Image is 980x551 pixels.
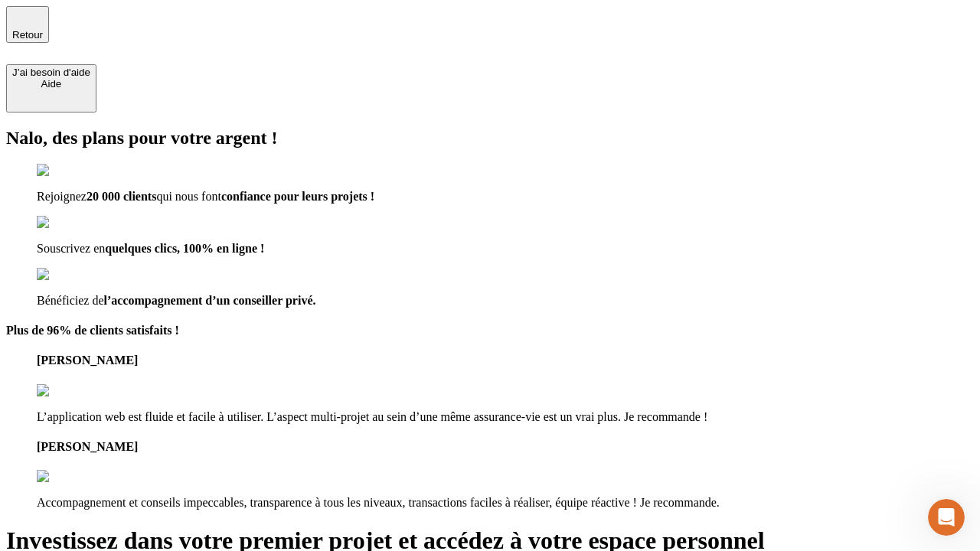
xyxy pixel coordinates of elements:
h4: Plus de 96% de clients satisfaits ! [6,324,974,337]
span: 20 000 clients [87,190,157,203]
div: Aide [12,78,90,90]
span: Rejoignez [37,190,87,203]
h4: [PERSON_NAME] [37,354,974,367]
img: checkmark [37,164,103,178]
iframe: Intercom live chat [928,499,965,536]
h4: [PERSON_NAME] [37,440,974,454]
h2: Nalo, des plans pour votre argent ! [6,128,974,148]
span: Retour [12,29,43,41]
span: qui nous font [156,190,220,203]
img: checkmark [37,268,103,282]
img: reviews stars [37,470,113,484]
img: checkmark [37,216,103,230]
span: Souscrivez en [37,242,105,255]
span: quelques clics, 100% en ligne ! [105,242,264,255]
span: Bénéficiez de [37,294,104,307]
p: Accompagnement et conseils impeccables, transparence à tous les niveaux, transactions faciles à r... [37,496,974,510]
img: reviews stars [37,384,113,398]
p: L’application web est fluide et facile à utiliser. L’aspect multi-projet au sein d’une même assur... [37,410,974,424]
span: confiance pour leurs projets ! [221,190,374,203]
div: J’ai besoin d'aide [12,67,90,78]
button: J’ai besoin d'aideAide [6,64,96,112]
span: l’accompagnement d’un conseiller privé. [104,294,316,307]
button: Retour [6,6,49,43]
